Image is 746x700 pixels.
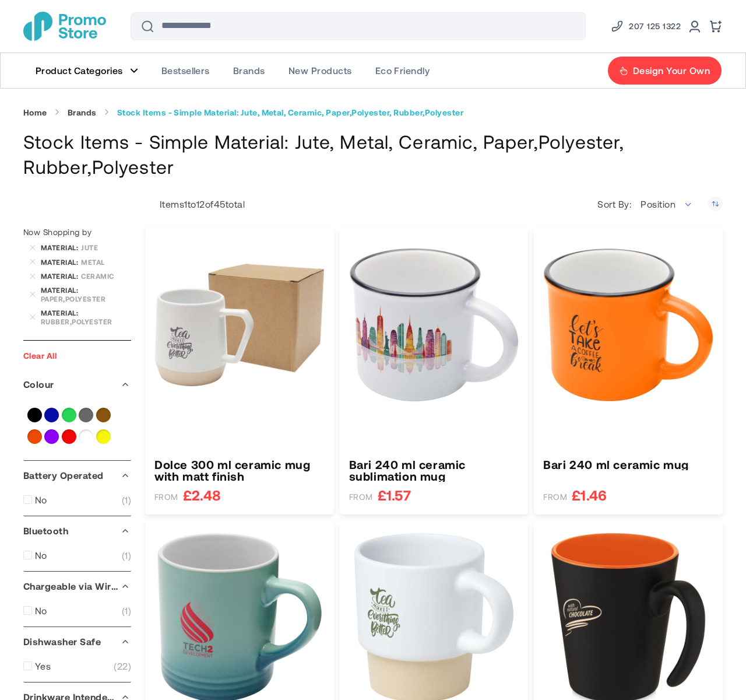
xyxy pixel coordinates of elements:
a: Purple [44,429,59,444]
a: Brands [68,107,97,118]
div: Rubber,Polyester [41,317,131,325]
strong: Stock Items - Simple Material: Jute, Metal, Ceramic, Paper,Polyester, Rubber,Polyester [117,107,463,118]
a: Remove Material Metal [29,258,36,265]
span: Product Categories [36,65,123,76]
span: 22 [114,660,131,672]
span: FROM [154,492,178,502]
a: Yellow [96,429,111,444]
a: Remove Material Jute [29,244,36,251]
a: Blue [44,408,59,422]
span: £1.46 [572,488,607,502]
div: Ceramic [81,272,131,280]
span: 1 [122,549,131,561]
a: Grey [79,408,93,422]
p: Items to of total [145,198,245,210]
span: Material [41,309,81,317]
span: 207 125 1322 [629,19,681,33]
a: Bestsellers [150,53,221,88]
div: Chargeable via Wireless [23,572,131,601]
a: No 1 [23,494,131,506]
a: Design Your Own [607,56,722,85]
span: FROM [349,492,373,502]
span: £2.48 [183,488,221,502]
h1: Stock Items - Simple Material: Jute, Metal, Ceramic, Paper,Polyester, Rubber,Polyester [23,129,723,179]
div: Colour [23,370,131,399]
span: New Products [288,65,352,76]
span: Position [641,198,675,209]
span: Material [41,258,81,266]
a: Bari 240 ml ceramic sublimation mug [349,459,519,482]
div: Bluetooth [23,516,131,545]
span: Material [41,272,81,280]
button: Search [133,12,161,40]
a: White [79,429,93,444]
a: Yes 22 [23,660,131,672]
a: Home [23,107,47,118]
img: Dolce 300 ml ceramic mug with matt finish [154,240,325,410]
span: Material [41,286,81,294]
span: No [35,605,47,617]
div: Metal [81,258,131,266]
a: No 1 [23,549,131,561]
span: Eco Friendly [375,65,430,76]
img: Bari 240 ml ceramic sublimation mug [349,240,519,410]
span: Now Shopping by [23,227,92,237]
div: Battery Operated [23,461,131,490]
img: Promotional Merchandise [23,12,106,41]
a: Brands [221,53,277,88]
span: Brands [233,65,265,76]
span: Position [634,192,699,216]
img: Bari 240 ml ceramic mug [543,240,713,410]
a: Product Categories [24,53,150,88]
div: Paper,Polyester [41,295,131,303]
span: 1 [122,605,131,617]
a: No 1 [23,605,131,617]
a: Clear All [23,351,57,360]
a: Orange [27,429,42,444]
span: FROM [543,492,567,502]
div: Jute [81,243,131,251]
a: Set Descending Direction [708,197,723,211]
span: No [35,494,47,506]
span: 1 [122,494,131,506]
a: Remove Material Rubber,Polyester [29,314,36,321]
label: Sort By [597,198,634,210]
span: £1.57 [378,488,411,502]
span: 12 [196,198,205,209]
span: Design Your Own [633,65,710,76]
span: Bestsellers [161,65,210,76]
a: store logo [23,12,106,41]
a: Bari 240 ml ceramic mug [543,459,713,470]
a: Remove Material Ceramic [29,272,36,279]
a: Black [27,408,42,422]
span: Yes [35,660,51,672]
a: Phone [610,19,681,33]
a: New Products [277,53,364,88]
a: Natural [96,408,111,422]
a: Eco Friendly [364,53,442,88]
div: Dishwasher Safe [23,627,131,656]
a: Red [62,429,76,444]
a: Remove Material Paper,Polyester [29,291,36,298]
span: No [35,549,47,561]
span: Material [41,243,81,251]
a: Dolce 300 ml ceramic mug with matt finish [154,459,325,482]
span: 1 [184,198,187,209]
span: 45 [214,198,226,209]
a: Green [62,408,76,422]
